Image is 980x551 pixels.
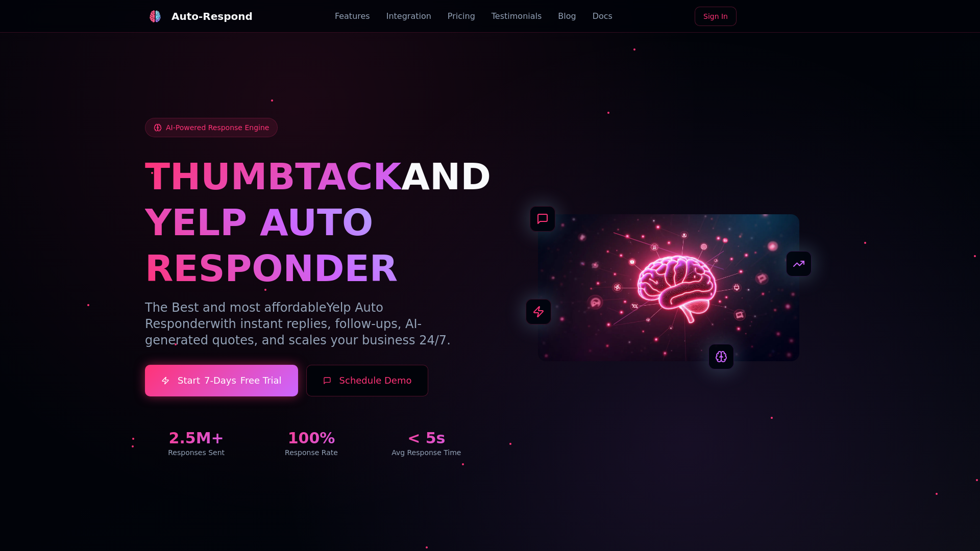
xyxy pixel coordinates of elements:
[593,10,612,22] a: Docs
[306,365,429,396] button: Schedule Demo
[401,155,491,198] span: AND
[145,447,248,458] div: Responses Sent
[145,299,478,348] p: The Best and most affordable with instant replies, follow-ups, AI-generated quotes, and scales yo...
[145,155,401,198] span: THUMBTACK
[145,365,298,396] a: Start7-DaysFree Trial
[260,447,362,458] div: Response Rate
[492,10,542,22] a: Testimonials
[149,10,161,22] img: Auto-Respond Logo
[375,429,478,447] div: < 5s
[538,214,799,361] img: AI Neural Network Brain
[375,447,478,458] div: Avg Response Time
[145,429,248,447] div: 2.5M+
[145,300,383,331] span: Yelp Auto Responder
[171,9,253,23] div: Auto-Respond
[145,199,478,291] h1: YELP AUTO RESPONDER
[695,7,737,26] a: Sign In
[145,6,253,27] a: Auto-Respond LogoAuto-Respond
[335,10,370,22] a: Features
[204,373,236,388] span: 7-Days
[166,122,269,133] span: AI-Powered Response Engine
[386,10,431,22] a: Integration
[448,10,475,22] a: Pricing
[740,6,840,28] iframe: Sign in with Google Button
[558,10,576,22] a: Blog
[260,429,362,447] div: 100%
